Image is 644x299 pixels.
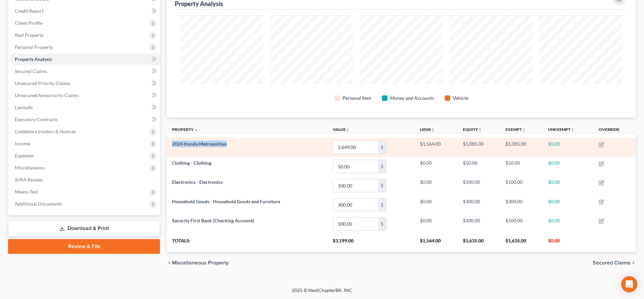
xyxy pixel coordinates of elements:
[9,174,160,186] a: SOFA Review
[15,44,53,50] span: Personal Property
[420,127,435,132] a: Liensunfold_more
[458,233,500,252] th: $1,635.00
[333,199,378,211] input: 0.00
[500,233,543,252] th: $1,635.00
[15,117,58,122] span: Executory Contracts
[415,233,457,252] th: $1,564.00
[15,177,43,182] span: SOFA Review
[500,176,543,195] td: $100.00
[333,127,350,132] a: Valueunfold_more
[167,260,229,266] button: chevron_left Miscellaneous Property
[9,65,160,77] a: Secured Claims
[415,157,457,176] td: $0.00
[167,233,327,252] th: Totals:
[15,20,43,26] span: Client Profile
[463,127,482,132] a: Equityunfold_more
[453,95,468,101] div: Vehicle
[194,128,198,132] i: expand_less
[478,128,482,132] i: unfold_more
[543,138,593,157] td: $0.00
[415,176,457,195] td: $0.00
[131,287,513,299] div: 2025 © NextChapterBK, INC
[15,32,44,38] span: Real Property
[415,138,457,157] td: $1,564.00
[15,104,33,110] span: Lawsuits
[415,195,457,214] td: $0.00
[172,218,254,223] span: Security First Bank (Checking Account)
[458,176,500,195] td: $100.00
[571,128,575,132] i: unfold_more
[167,260,172,266] i: chevron_left
[543,214,593,233] td: $0.00
[342,95,371,101] div: Personal Item
[458,214,500,233] td: $100.00
[172,141,227,147] span: 2024 Honda Metropolitan
[500,214,543,233] td: $100.00
[15,68,47,74] span: Secured Claims
[15,56,52,62] span: Property Analysis
[172,260,229,266] span: Miscellaneous Property
[500,195,543,214] td: $300.00
[15,153,34,158] span: Expenses
[458,138,500,157] td: $1,085.00
[378,218,386,230] div: $
[172,127,198,132] a: Property expand_less
[415,214,457,233] td: $0.00
[593,260,631,266] span: Secured Claims
[458,195,500,214] td: $300.00
[333,160,378,173] input: 0.00
[543,157,593,176] td: $0.00
[9,114,160,126] a: Executory Contracts
[8,221,160,236] a: Download & Print
[15,80,70,86] span: Unsecured Priority Claims
[390,95,434,101] div: Money and Accounts
[172,179,223,185] span: Electronics - Electronics
[333,179,378,192] input: 0.00
[15,8,44,14] span: Credit Report
[378,199,386,211] div: $
[378,160,386,173] div: $
[631,260,636,266] i: chevron_right
[505,127,526,132] a: Exemptunfold_more
[9,53,160,65] a: Property Analysis
[543,195,593,214] td: $0.00
[9,101,160,114] a: Lawsuits
[458,157,500,176] td: $50.00
[8,239,160,254] a: Review & File
[9,89,160,101] a: Unsecured Nonpriority Claims
[543,233,593,252] th: $0.00
[333,141,378,154] input: 0.00
[327,233,415,252] th: $3,199.00
[500,138,543,157] td: $1,085.00
[378,141,386,154] div: $
[378,179,386,192] div: $
[15,129,76,134] span: Codebtors Insiders & Notices
[15,189,38,195] span: Means Test
[9,77,160,89] a: Unsecured Priority Claims
[172,199,280,204] span: Household Goods - Household Goods and Furniture
[15,201,62,207] span: Additional Documents
[346,128,350,132] i: unfold_more
[522,128,526,132] i: unfold_more
[172,160,211,166] span: Clothing - Clothing
[15,165,45,170] span: Miscellaneous
[431,128,435,132] i: unfold_more
[543,176,593,195] td: $0.00
[500,157,543,176] td: $50.00
[9,5,160,17] a: Credit Report
[593,260,636,266] button: Secured Claims chevron_right
[333,218,378,230] input: 0.00
[548,127,575,132] a: Unexemptunfold_more
[593,123,636,138] th: Override
[15,141,30,146] span: Income
[621,276,637,292] div: Open Intercom Messenger
[15,92,79,98] span: Unsecured Nonpriority Claims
